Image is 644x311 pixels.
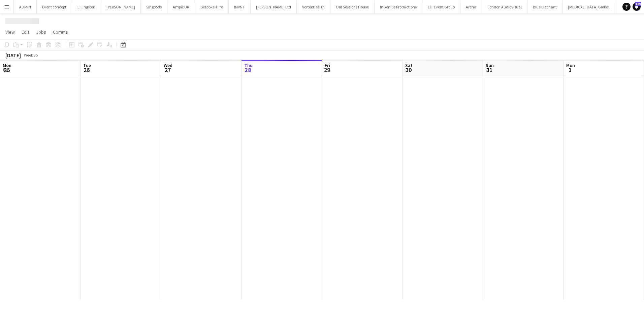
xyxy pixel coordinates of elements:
[14,0,37,13] button: ADMIN
[485,66,494,74] span: 31
[82,66,91,74] span: 26
[22,29,29,35] span: Edit
[195,0,229,13] button: Bespoke-Hire
[635,2,641,6] span: 109
[37,0,72,13] button: Event concept
[243,66,253,74] span: 28
[2,66,11,74] span: 25
[460,0,482,13] button: Arena
[566,62,575,68] span: Mon
[562,0,615,13] button: [MEDICAL_DATA] Global
[324,66,330,74] span: 29
[486,62,494,68] span: Sun
[482,0,527,13] button: London AudioVisual
[72,0,101,13] button: Lillingston
[101,0,141,13] button: [PERSON_NAME]
[33,28,49,36] a: Jobs
[22,53,39,58] span: Week 35
[53,29,68,35] span: Comms
[83,62,91,68] span: Tue
[297,0,330,13] button: VortekDesign
[229,0,251,13] button: INVNT
[422,0,460,13] button: LIT Event Group
[404,66,413,74] span: 30
[141,0,167,13] button: Singpods
[375,0,422,13] button: InGenius Productions
[5,52,21,59] div: [DATE]
[36,29,46,35] span: Jobs
[251,0,297,13] button: [PERSON_NAME] Ltd
[167,0,195,13] button: Ampix UK
[19,28,32,36] a: Edit
[527,0,562,13] button: Blue Elephant
[330,0,375,13] button: Old Sessions House
[163,66,172,74] span: 27
[565,66,575,74] span: 1
[50,28,71,36] a: Comms
[325,62,330,68] span: Fri
[633,3,641,11] a: 109
[3,62,11,68] span: Mon
[244,62,253,68] span: Thu
[5,29,15,35] span: View
[405,62,413,68] span: Sat
[164,62,172,68] span: Wed
[3,28,18,36] a: View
